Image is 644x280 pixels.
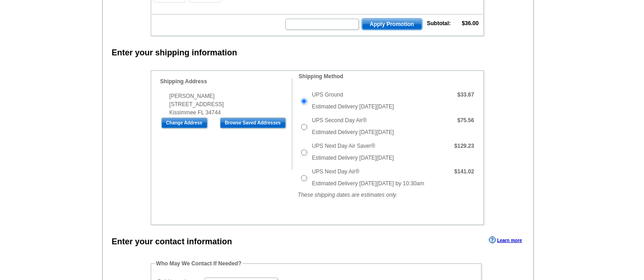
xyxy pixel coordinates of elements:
[362,18,423,30] button: Apply Promotion
[112,236,232,248] div: Enter your contact information
[112,47,237,59] div: Enter your shipping information
[454,168,474,175] strong: $141.02
[155,259,242,268] legend: Who May We Contact If Needed?
[312,180,424,187] span: Estimated Delivery [DATE][DATE] by 10:30am
[457,92,474,98] strong: $33.67
[161,118,208,129] input: Change Address
[160,78,292,85] h4: Shipping Address
[298,72,344,81] legend: Shipping Method
[461,67,644,280] iframe: LiveChat chat widget
[312,116,367,124] label: UPS Second Day Air®
[312,167,360,176] label: UPS Next Day Air®
[312,91,343,99] label: UPS Ground
[462,20,479,27] strong: $36.00
[312,129,394,135] span: Estimated Delivery [DATE][DATE]
[312,142,375,150] label: UPS Next Day Air Saver®
[298,192,397,198] em: These shipping dates are estimates only.
[160,92,292,117] div: [PERSON_NAME] [STREET_ADDRESS] Kissimmee FL 34744
[427,20,451,27] strong: Subtotal:
[220,118,286,129] input: Browse Saved Addresses
[362,19,422,30] span: Apply Promotion
[312,155,394,161] span: Estimated Delivery [DATE][DATE]
[454,143,474,149] strong: $129.23
[457,117,474,124] strong: $75.56
[312,103,394,110] span: Estimated Delivery [DATE][DATE]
